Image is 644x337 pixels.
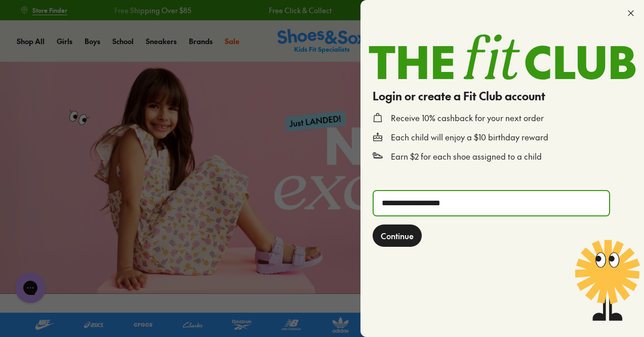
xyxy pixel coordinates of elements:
[373,88,632,104] h4: Login or create a Fit Club account
[5,4,35,34] button: Open gorgias live chat
[391,113,544,124] p: Receive 10% cashback for your next order
[373,224,422,247] button: Continue
[369,34,636,80] img: TheFitClub_Landscape_2a1d24fe-98f1-4588-97ac-f3657bedce49.svg
[391,151,542,162] p: Earn $2 for each shoe assigned to a child
[381,230,414,242] span: Continue
[391,132,548,143] p: Each child will enjoy a $10 birthday reward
